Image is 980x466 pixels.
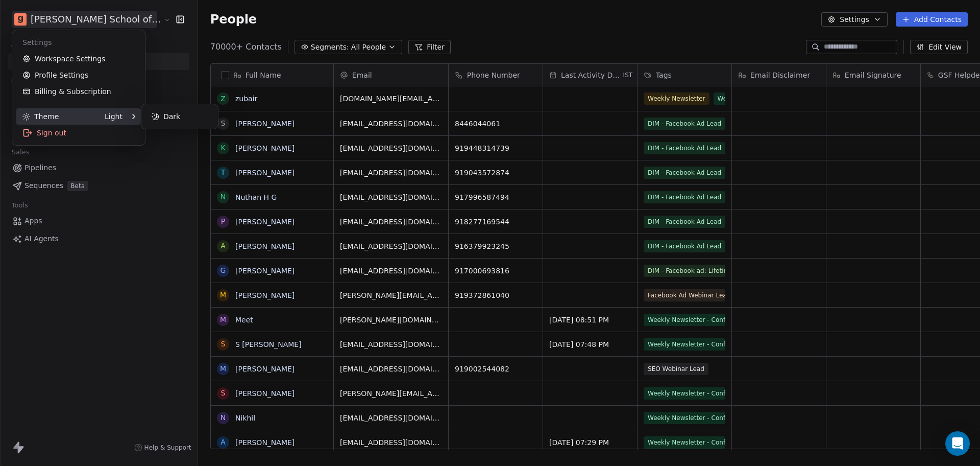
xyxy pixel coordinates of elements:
div: Settings [16,34,141,51]
div: Light [105,111,122,122]
div: Dark [145,108,214,125]
a: Billing & Subscription [16,83,141,100]
a: Workspace Settings [16,51,141,67]
div: Sign out [16,125,141,141]
div: Theme [22,111,59,122]
a: Profile Settings [16,67,141,83]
